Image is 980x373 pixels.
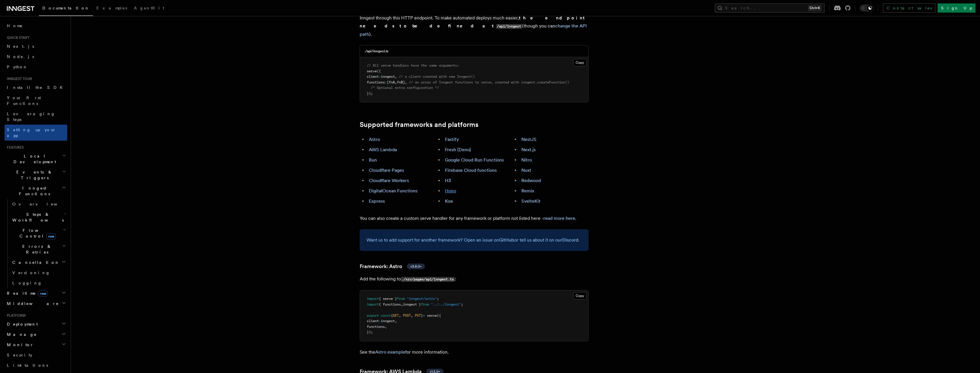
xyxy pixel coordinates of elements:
[360,262,425,270] a: Framework: Astrov3.8.0+
[421,314,423,318] span: }
[496,24,522,29] code: /api/inngest
[367,325,385,329] span: functions
[521,198,541,204] a: SvelteKit
[367,302,379,306] span: import
[5,329,67,340] button: Manage
[445,147,471,152] a: Fresh (Deno)
[715,3,825,13] button: Search...Ctrl+K
[445,178,451,183] a: H3
[5,342,34,348] span: Monitor
[369,137,380,142] a: Astro
[5,319,67,329] button: Deployment
[46,233,56,240] span: new
[397,80,405,84] span: fnB]
[401,302,403,306] span: ,
[367,314,379,318] span: export
[423,314,425,318] span: =
[5,290,48,296] span: Realtime
[521,167,531,173] a: Nuxt
[10,241,67,257] button: Errors & Retries
[385,325,387,329] span: ,
[12,202,71,206] span: Overview
[7,23,23,29] span: Home
[461,302,463,306] span: ;
[367,80,385,84] span: functions
[5,51,67,62] a: Node.js
[365,49,389,53] h3: ./api/inngest.ts
[431,302,461,306] span: "../../inngest"
[5,93,67,109] a: Your first Functions
[5,183,67,199] button: Inngest Functions
[369,198,385,204] a: Express
[360,121,478,129] a: Supported frameworks and platforms
[5,21,67,31] a: Home
[7,363,48,368] span: Limitations
[10,260,60,265] span: Cancellation
[437,314,441,318] span: ({
[409,80,569,84] span: // an array of Inngest functions to serve, created with inngest.createFunction()
[379,75,381,79] span: :
[407,297,437,301] span: "inngest/astro"
[379,319,381,323] span: :
[360,348,589,356] p: See the for more information.
[5,321,38,327] span: Deployment
[367,319,379,323] span: client
[445,188,456,194] a: Hono
[7,65,28,69] span: Python
[381,314,391,318] span: const
[521,147,536,152] a: Next.js
[5,62,67,72] a: Python
[395,80,397,84] span: ,
[415,314,421,318] span: PUT
[367,297,379,301] span: import
[397,297,405,301] span: from
[379,297,397,301] span: { serve }
[5,77,32,81] span: Inngest tour
[5,145,24,150] span: Features
[5,151,67,167] button: Local Development
[411,314,413,318] span: ,
[367,63,459,67] span: // All serve handlers have the same arguments:
[367,91,373,95] span: });
[10,278,67,288] a: Logging
[5,169,62,181] span: Events & Triggers
[5,350,67,360] a: Security
[369,178,409,183] a: Cloudflare Workers
[375,349,405,355] a: Astro example
[360,275,589,283] p: Add the following to :
[5,288,67,298] button: Realtimenew
[427,314,437,318] span: serve
[7,127,56,138] span: Setting up your app
[5,298,67,309] button: Middleware
[5,360,67,370] a: Limitations
[12,270,50,275] span: Versioning
[7,95,41,106] span: Your first Functions
[521,137,536,142] a: NestJS
[521,178,541,183] a: Redwood
[7,54,34,59] span: Node.js
[395,319,397,323] span: ,
[499,237,514,243] a: GitHub
[130,2,168,15] a: AgentKit
[5,41,67,51] a: Next.js
[134,6,164,10] span: AgentKit
[410,264,421,269] span: v3.8.0+
[387,80,395,84] span: [fnA
[808,5,821,11] kbd: Ctrl+K
[5,153,62,165] span: Local Development
[399,314,401,318] span: ,
[10,209,67,225] button: Steps & Workflows
[377,69,381,73] span: ({
[521,157,532,163] a: Nitro
[10,199,67,209] a: Overview
[403,302,421,306] span: inngest }
[5,35,29,40] span: Quick start
[10,257,67,268] button: Cancellation
[367,236,582,244] p: Want us to add support for another framework? Open an issue on or tell us about it on our .
[10,212,64,223] span: Steps & Workflows
[7,111,55,122] span: Leveraging Steps
[521,188,534,194] a: Remix
[437,297,439,301] span: ;
[39,2,93,16] a: Documentation
[7,44,34,49] span: Next.js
